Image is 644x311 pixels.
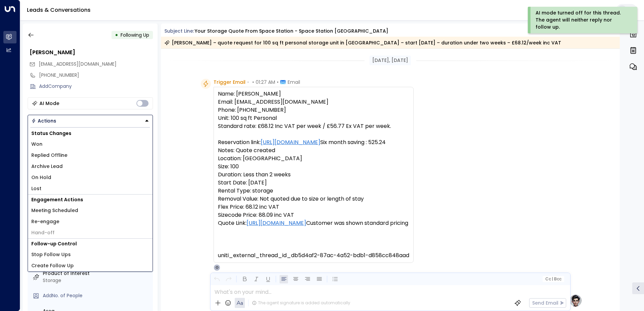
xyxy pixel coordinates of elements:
[369,56,411,65] div: [DATE], [DATE]
[27,6,91,14] a: Leads & Conversations
[569,294,582,307] img: profile-logo.png
[247,219,306,227] a: [URL][DOMAIN_NAME]
[39,61,117,68] span: neqoloruk@gmail.com
[39,83,153,90] div: AddCompany
[31,174,51,181] span: On Hold
[31,229,55,236] span: Hand-off
[31,185,41,192] span: Lost
[218,90,409,260] pre: Name: [PERSON_NAME] Email: [EMAIL_ADDRESS][DOMAIN_NAME] Phone: [PHONE_NUMBER] Unit: 100 sq ft Per...
[545,277,561,281] span: Cc Bcc
[214,264,220,271] div: O
[31,141,42,148] span: Won
[213,275,221,283] button: Undo
[31,118,56,124] div: Actions
[552,277,553,281] span: |
[31,262,74,269] span: Create Follow Up
[224,275,233,283] button: Redo
[121,32,149,38] span: Following Up
[256,79,275,85] span: 01:27 AM
[28,239,153,249] h1: Follow-up Control
[31,251,71,258] span: Stop Follow Ups
[195,28,388,35] div: Your storage quote from Space Station - Space Station [GEOGRAPHIC_DATA]
[31,207,78,214] span: Meeting Scheduled
[31,163,63,170] span: Archive Lead
[252,79,254,85] span: •
[28,115,153,127] div: Button group with a nested menu
[39,72,153,79] div: [PHONE_NUMBER]
[247,79,249,85] span: •
[31,218,59,225] span: Re-engage
[164,39,561,46] div: [PERSON_NAME] – quote request for 100 sq ft personal storage unit in [GEOGRAPHIC_DATA] – start [D...
[28,195,153,205] h1: Engagement Actions
[288,79,300,85] span: Email
[31,152,67,159] span: Replied Offline
[214,79,246,85] span: Trigger Email
[115,29,118,41] div: •
[261,138,320,146] a: [URL][DOMAIN_NAME]
[43,277,150,284] div: Storage
[536,9,628,31] div: AI mode turned off for this thread. The agent will neither reply nor follow up.
[28,128,153,139] h1: Status Changes
[542,276,564,282] button: Cc|Bcc
[252,300,350,306] div: The agent signature is added automatically
[39,61,117,67] span: [EMAIL_ADDRESS][DOMAIN_NAME]
[164,28,194,34] span: Subject Line:
[277,79,279,85] span: •
[39,100,59,107] div: AI Mode
[43,292,150,299] div: AddNo. of People
[28,115,153,127] button: Actions
[30,48,153,57] div: [PERSON_NAME]
[43,270,150,277] label: Product of Interest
